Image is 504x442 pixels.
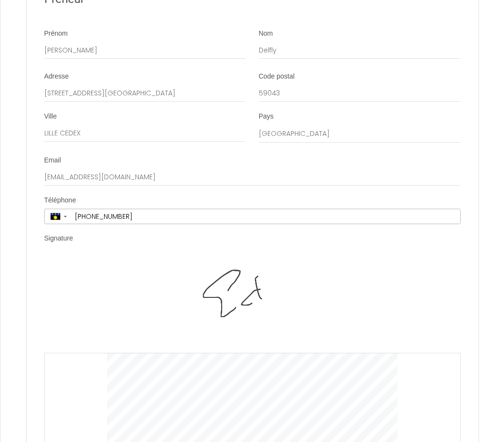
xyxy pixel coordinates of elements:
[63,214,68,218] span: ▼
[259,72,295,81] label: Code postal
[259,112,274,121] label: Pays
[44,156,61,165] label: Email
[71,209,460,224] input: +590 690 00 12 34
[44,29,68,39] label: Prénom
[44,196,76,205] label: Téléphone
[44,112,57,121] label: Ville
[259,29,273,39] label: Nom
[44,72,69,81] label: Adresse
[203,256,302,353] img: signature
[44,234,73,243] label: Signature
